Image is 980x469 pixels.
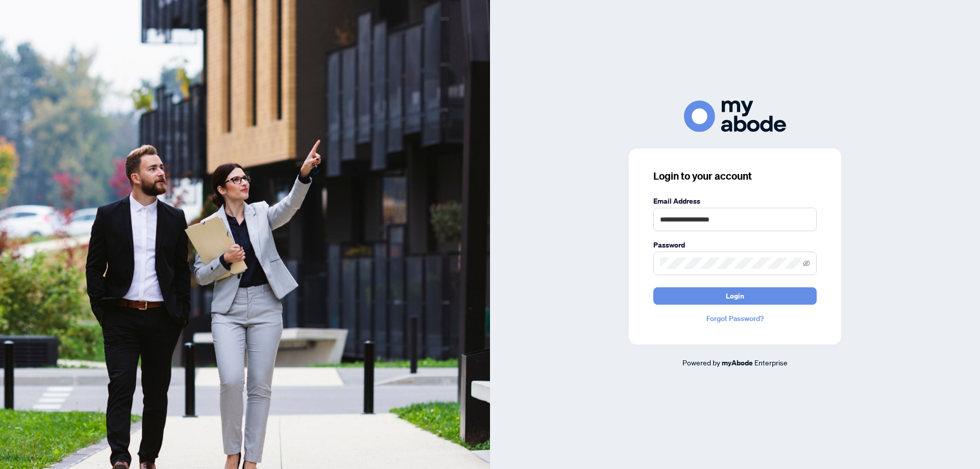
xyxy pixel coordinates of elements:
[754,358,788,367] span: Enterprise
[682,358,720,367] span: Powered by
[653,239,817,251] label: Password
[722,357,753,368] a: myAbode
[726,288,744,304] span: Login
[803,260,810,267] span: eye-invisible
[684,101,786,132] img: ma-logo
[653,169,817,183] h3: Login to your account
[653,195,817,207] label: Email Address
[653,287,817,305] button: Login
[653,313,817,324] a: Forgot Password?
